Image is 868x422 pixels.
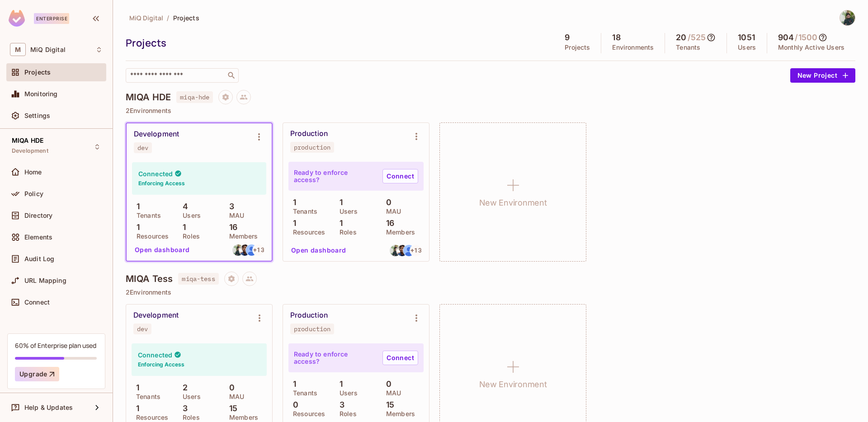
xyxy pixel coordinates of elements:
[126,107,855,114] p: 2 Environments
[294,169,375,183] p: Ready to enforce access?
[178,383,188,392] p: 2
[224,276,239,285] span: Project settings
[24,255,54,263] span: Audit Log
[24,234,52,241] span: Elements
[15,341,96,350] div: 60% of Enterprise plan used
[225,233,258,240] p: Members
[132,393,160,400] p: Tenants
[396,245,408,256] img: akashsrivastava@miqdigital.com
[225,393,244,400] p: MAU
[132,404,139,413] p: 1
[688,33,706,42] h5: / 525
[132,202,140,211] p: 1
[290,311,328,320] div: Production
[126,36,549,50] div: Projects
[132,212,161,219] p: Tenants
[778,44,844,51] p: Monthly Active Users
[225,212,244,219] p: MAU
[738,33,755,42] h5: 1051
[137,144,148,151] div: dev
[612,33,620,42] h5: 18
[382,400,394,409] p: 15
[167,14,169,22] li: /
[250,309,269,327] button: Environment settings
[288,208,317,215] p: Tenants
[239,244,250,256] img: akashsrivastava@miqdigital.com
[382,219,394,228] p: 16
[382,169,418,183] a: Connect
[382,389,401,397] p: MAU
[132,233,169,240] p: Resources
[407,127,425,145] button: Environment settings
[382,229,415,236] p: Members
[335,229,357,236] p: Roles
[178,233,200,240] p: Roles
[738,44,756,51] p: Users
[225,404,237,413] p: 15
[34,13,69,24] div: Enterprise
[288,400,298,409] p: 0
[335,208,358,215] p: Users
[132,383,139,392] p: 1
[250,128,268,146] button: Environment settings
[126,273,173,284] h4: MIQA Tess
[138,351,172,359] h4: Connected
[288,198,296,207] p: 1
[294,144,330,151] div: production
[138,169,173,178] h4: Connected
[225,414,258,421] p: Members
[253,247,264,253] span: + 13
[335,198,343,207] p: 1
[24,90,58,98] span: Monitoring
[288,389,317,397] p: Tenants
[132,223,140,232] p: 1
[790,68,855,83] button: New Project
[612,44,654,51] p: Environments
[133,311,179,320] div: Development
[138,179,185,188] h6: Enforcing Access
[10,43,26,56] span: M
[382,410,415,417] p: Members
[288,380,296,389] p: 1
[795,33,817,42] h5: / 1500
[132,414,168,421] p: Resources
[126,289,855,296] p: 2 Environments
[12,137,43,144] span: MIQA HDE
[24,299,50,306] span: Connect
[12,147,48,155] span: Development
[778,33,794,42] h5: 904
[479,196,547,210] h1: New Environment
[294,351,375,365] p: Ready to enforce access?
[178,212,201,219] p: Users
[30,46,66,53] span: Workspace: MiQ Digital
[676,44,700,51] p: Tenants
[131,243,193,257] button: Open dashboard
[126,92,171,103] h4: MIQA HDE
[129,14,163,22] span: MiQ Digital
[565,33,570,42] h5: 9
[134,130,179,139] div: Development
[288,410,325,417] p: Resources
[246,244,257,256] img: ipuvi.mishra@miqdigital.com
[382,198,392,207] p: 0
[24,190,43,197] span: Policy
[138,361,184,369] h6: Enforcing Access
[479,378,547,391] h1: New Environment
[225,383,235,392] p: 0
[382,208,401,215] p: MAU
[178,393,201,400] p: Users
[15,367,59,381] button: Upgrade
[9,10,25,27] img: SReyMgAAAABJRU5ErkJggg==
[178,273,218,285] span: miqa-tess
[178,223,186,232] p: 1
[178,404,188,413] p: 3
[225,202,234,211] p: 3
[288,229,325,236] p: Resources
[178,202,188,211] p: 4
[24,404,73,411] span: Help & Updates
[382,351,418,365] a: Connect
[335,380,343,389] p: 1
[24,169,42,176] span: Home
[288,219,296,228] p: 1
[178,414,200,421] p: Roles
